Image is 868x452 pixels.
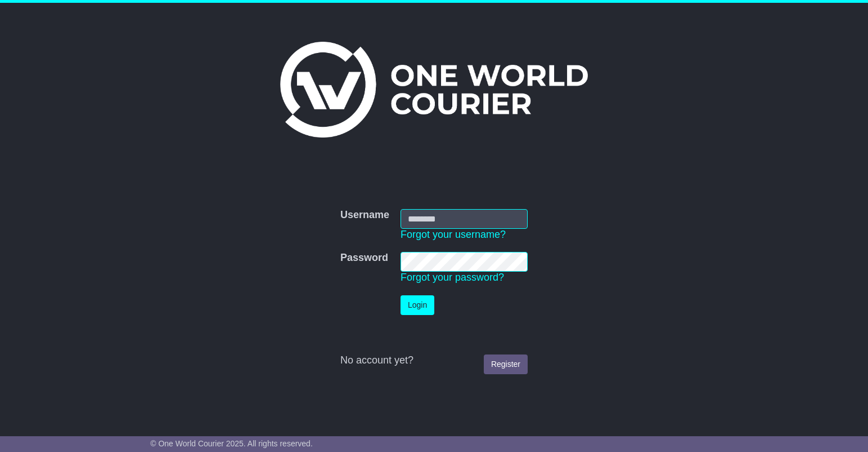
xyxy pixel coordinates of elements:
[484,354,528,374] a: Register
[401,272,504,283] a: Forgot your password?
[150,439,313,448] span: © One World Courier 2025. All rights reserved.
[401,229,506,240] a: Forgot your username?
[340,354,528,367] div: No account yet?
[340,209,389,221] label: Username
[340,252,388,264] label: Password
[401,295,434,315] button: Login
[280,42,587,138] img: One World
